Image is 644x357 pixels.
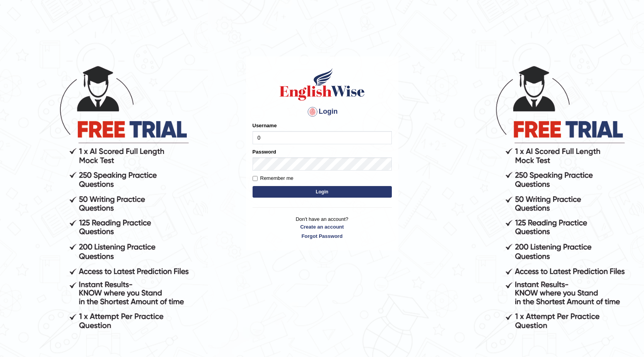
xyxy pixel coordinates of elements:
[253,106,392,118] h4: Login
[253,148,276,155] label: Password
[253,223,392,231] a: Create an account
[253,232,392,240] a: Forgot Password
[253,186,392,198] button: Login
[253,176,258,181] input: Remember me
[253,174,294,182] label: Remember me
[278,67,366,102] img: Logo of English Wise sign in for intelligent practice with AI
[253,122,277,129] label: Username
[253,215,392,239] p: Don't have an account?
